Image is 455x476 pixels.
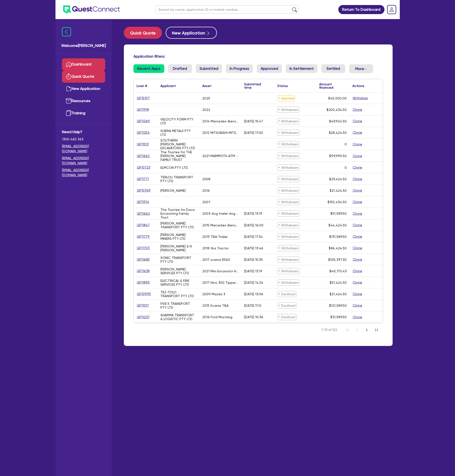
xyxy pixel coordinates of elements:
[202,235,228,239] div: 2019 TBA Trailer
[244,258,263,262] div: [DATE] 15:35
[137,176,149,182] a: QF11771
[202,292,225,296] div: 2009 Mazda 3
[244,269,262,273] div: [DATE] 13:19
[277,187,300,194] span: Withdrawn
[166,27,217,39] a: New Application
[160,129,197,137] div: SUBRA METALS PTY LTD
[137,199,149,205] a: QF11914
[62,144,105,154] a: [EMAIL_ADDRESS][DOMAIN_NAME]
[321,328,337,332] span: 1-10 of 122
[137,107,149,112] a: QF11918
[329,177,347,181] span: $29,424.50
[160,166,188,170] div: ELMCON PTY. LTD.
[160,175,197,183] div: TERLOU TRANSPORT PTY LTD
[244,281,263,285] div: [DATE] 14:34
[202,131,238,135] div: 2012 MITSUBISHI MITSUBISHI TRITON GLX MN MY12 UTILITY DIESEL TURBO 4 2477 cc DTFI 4 SP AUTOMATIC
[202,281,238,285] div: 2017 Hino 300 Tipper truck
[244,82,267,89] div: Submitted time
[66,98,71,104] img: resources
[277,130,300,136] span: Withdrawn
[319,82,347,89] div: Amount financed
[62,107,105,119] a: Training
[160,302,197,309] div: FIVE K TRANSPORT PTY LTD
[321,64,345,73] a: Settled
[352,303,362,308] button: Clone
[352,107,362,112] button: Clone
[160,313,197,321] div: SHARMA TRANSPORT & LOGISTIC PTY LTD
[202,154,238,158] div: 2021 MAMMOTH ATM OVER 4.5T SEMI TRAILER
[277,268,300,274] span: Withdrawn
[62,168,105,178] a: [EMAIL_ADDRESS][DOMAIN_NAME]
[244,223,263,227] div: [DATE] 16:00
[352,118,362,124] button: Clone
[244,304,261,307] div: [DATE] 11:12
[160,117,197,125] div: VELOCITY FORM PTY LTD
[137,95,150,101] a: QF15197
[244,212,262,215] div: [DATE] 13:19
[277,222,300,228] span: Withdrawn
[244,131,263,135] div: [DATE] 17:00
[329,269,347,273] span: $40,170.43
[66,74,71,79] img: quick-quote
[62,58,105,71] a: Dashboard
[352,325,362,335] button: Previous Page
[160,233,197,241] div: [PERSON_NAME] MINERS PTY LTD
[137,211,150,216] a: QF11662
[352,95,368,101] button: Withdraw
[137,222,150,228] a: QF11847
[345,166,347,170] div: 0
[202,258,230,262] div: 2017 scania R560
[137,234,150,239] a: QF11779
[160,221,197,229] div: [PERSON_NAME] TRANSPORT PTY LTD
[277,176,300,182] span: Withdrawn
[277,245,300,251] span: Withdrawn
[329,223,347,227] span: $44,424.50
[244,119,263,123] div: [DATE] 15:47
[137,314,150,320] a: QF11037
[352,291,362,297] button: Clone
[352,314,362,320] button: Clone
[124,27,166,39] a: Quick Quote
[66,86,71,92] img: new-application
[277,291,296,297] span: Declined
[352,280,362,285] button: Clone
[352,222,362,228] button: Clone
[277,107,300,113] span: Withdrawn
[328,200,347,204] span: $150,434.50
[137,303,149,308] a: QF11017
[202,223,238,227] div: 2015 Mercedes-Benz C200
[330,281,347,285] span: $51,424.50
[277,141,300,147] span: Withdrawn
[328,258,347,262] span: $105,397.30
[352,211,362,216] button: Clone
[352,234,362,239] button: Clone
[277,210,300,217] span: Withdrawn
[277,279,300,286] span: Withdrawn
[352,257,362,262] button: Clone
[277,153,300,159] span: Withdrawn
[352,142,362,147] button: Clone
[286,64,318,73] a: In Settlement
[244,235,263,239] div: [DATE] 17:34
[137,280,150,285] a: QF11895
[202,96,210,100] div: 2025
[160,279,197,286] div: ELECTRICAL & FIRE SERVICES PTY LTD
[160,267,197,275] div: [PERSON_NAME] SERVICES PTY LTD
[329,119,347,123] span: $49,924.50
[62,83,105,95] a: New Application
[62,27,71,36] img: icon-menu-close
[277,199,300,205] span: Withdrawn
[160,244,197,252] div: [PERSON_NAME] & N [PERSON_NAME]
[343,325,352,335] button: First Page
[137,84,147,88] div: Loan #
[63,5,120,13] img: quest-connect-logo-blue
[202,189,210,192] div: 2016
[257,64,282,73] a: Approved
[352,245,362,251] button: Clone
[137,188,151,193] a: QF10769
[352,188,362,193] button: Clone
[352,176,362,182] button: Clone
[160,208,197,219] div: The Trustee for Daca Excavating Family Trust
[202,246,229,250] div: 2018 tba Tractor
[137,291,151,297] a: QF10995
